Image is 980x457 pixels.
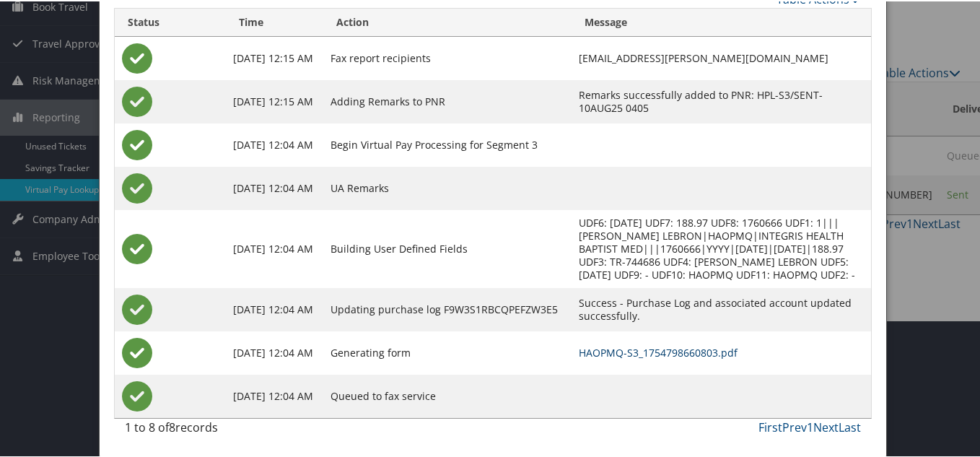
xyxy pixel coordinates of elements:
[782,418,807,434] a: Prev
[323,79,572,122] td: Adding Remarks to PNR
[572,287,871,330] td: Success - Purchase Log and associated account updated successfully.
[323,209,572,287] td: Building User Defined Fields
[323,7,572,35] th: Action: activate to sort column ascending
[226,287,323,330] td: [DATE] 12:04 AM
[226,373,323,417] td: [DATE] 12:04 AM
[323,373,572,417] td: Queued to fax service
[323,330,572,373] td: Generating form
[323,122,572,165] td: Begin Virtual Pay Processing for Segment 3
[813,418,839,434] a: Next
[226,79,323,122] td: [DATE] 12:15 AM
[226,35,323,79] td: [DATE] 12:15 AM
[758,418,782,434] a: First
[226,330,323,373] td: [DATE] 12:04 AM
[323,165,572,209] td: UA Remarks
[323,287,572,330] td: Updating purchase log F9W3S1RBCQPEFZW3E5
[839,418,861,434] a: Last
[323,35,572,79] td: Fax report recipients
[572,7,871,35] th: Message: activate to sort column ascending
[169,418,175,434] span: 8
[226,165,323,209] td: [DATE] 12:04 AM
[115,7,227,35] th: Status: activate to sort column ascending
[572,209,871,287] td: UDF6: [DATE] UDF7: 188.97 UDF8: 1760666 UDF1: 1|||[PERSON_NAME] LEBRON|HAOPMQ|INTEGRIS HEALTH BAP...
[125,417,293,442] div: 1 to 8 of records
[579,344,738,358] a: HAOPMQ-S3_1754798660803.pdf
[807,418,813,434] a: 1
[572,35,871,79] td: [EMAIL_ADDRESS][PERSON_NAME][DOMAIN_NAME]
[226,122,323,165] td: [DATE] 12:04 AM
[226,209,323,287] td: [DATE] 12:04 AM
[226,7,323,35] th: Time: activate to sort column ascending
[572,79,871,122] td: Remarks successfully added to PNR: HPL-S3/SENT-10AUG25 0405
